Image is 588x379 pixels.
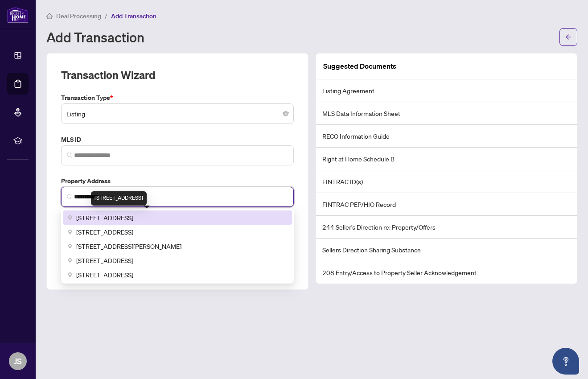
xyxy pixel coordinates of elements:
[316,261,577,284] li: 208 Entry/Access to Property Seller Acknowledgement
[111,12,156,20] span: Add Transaction
[7,7,29,23] img: logo
[46,30,144,44] h1: Add Transaction
[316,193,577,216] li: FINTRAC PEP/HIO Record
[76,255,133,265] span: [STREET_ADDRESS]
[76,227,133,237] span: [STREET_ADDRESS]
[283,111,288,116] span: close-circle
[316,216,577,239] li: 244 Seller’s Direction re: Property/Offers
[316,125,577,148] li: RECO Information Guide
[61,176,294,186] label: Property Address
[67,152,72,158] img: search_icon
[46,13,53,19] span: home
[316,148,577,170] li: Right at Home Schedule B
[66,105,288,122] span: Listing
[565,34,572,40] span: arrow-left
[76,213,133,222] span: [STREET_ADDRESS]
[61,135,294,144] label: MLS ID
[316,170,577,193] li: FINTRAC ID(s)
[316,79,577,102] li: Listing Agreement
[61,93,294,103] label: Transaction Type
[316,239,577,261] li: Sellers Direction Sharing Substance
[323,61,396,72] article: Suggested Documents
[56,12,101,20] span: Deal Processing
[61,68,155,82] h2: Transaction Wizard
[14,355,22,367] span: JS
[91,191,147,206] div: [STREET_ADDRESS]
[67,194,72,199] img: search_icon
[316,102,577,125] li: MLS Data Information Sheet
[76,270,133,280] span: [STREET_ADDRESS]
[76,241,181,251] span: [STREET_ADDRESS][PERSON_NAME]
[105,11,107,21] li: /
[552,348,579,375] button: Open asap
